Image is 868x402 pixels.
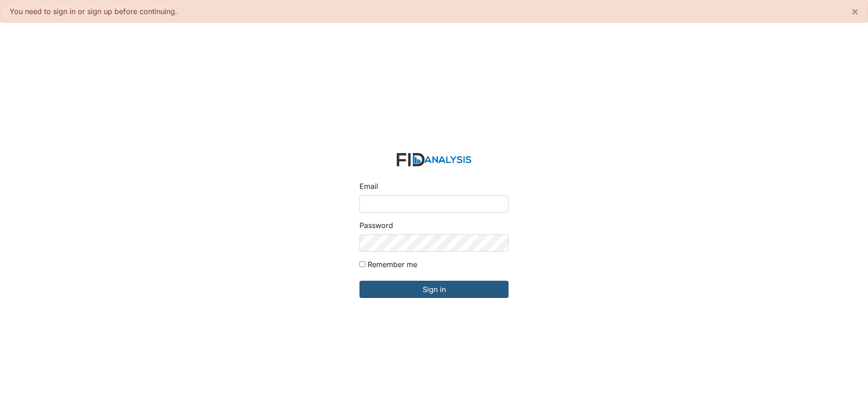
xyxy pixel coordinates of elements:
label: Email [359,181,378,192]
button: × [842,0,868,22]
img: logo-2fc8c6e3336f68795322cb6e9a2b9007179b544421de10c17bdaae8622450297.svg [397,153,471,166]
input: Sign in [359,281,509,298]
label: Password [359,220,393,231]
span: × [851,5,858,18]
label: Remember me [368,259,417,270]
